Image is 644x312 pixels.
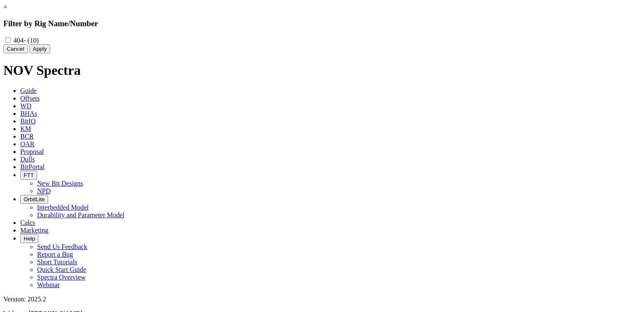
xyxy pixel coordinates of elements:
a: Send Us Feedback [37,243,87,250]
div: Version: 2025.2 [3,296,641,303]
span: WD [20,102,32,109]
button: Apply [30,44,50,53]
span: Guide [20,87,37,94]
span: OAR [20,140,35,148]
a: Report a Bug [37,251,73,258]
span: Help [24,235,35,242]
a: × [3,3,7,11]
span: Marketing [20,227,48,234]
span: KM [20,125,31,132]
a: Quick Start Guide [37,266,86,273]
h1: NOV Spectra [3,63,641,78]
a: Spectra Overview [37,274,86,281]
span: BitPortal [20,163,45,170]
a: New Bit Designs [37,180,83,187]
span: Offsets [20,95,40,102]
span: OrbitLite [24,196,45,203]
a: Interbedded Model [37,204,89,211]
a: Short Tutorials [37,258,78,265]
span: Dulls [20,156,35,163]
button: Cancel [3,44,28,53]
span: FTT [24,172,34,178]
span: - (10) [24,37,39,44]
label: 404 [13,37,39,44]
span: BHAs [20,110,37,117]
span: BCR [20,133,34,140]
h3: Filter by Rig Name/Number [3,19,641,28]
span: Calcs [20,219,35,226]
a: Durability and Parameter Model [37,211,125,219]
a: NPD [37,187,51,194]
a: Webinar [37,281,60,288]
span: Proposal [20,148,44,155]
span: BitIQ [20,118,35,125]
